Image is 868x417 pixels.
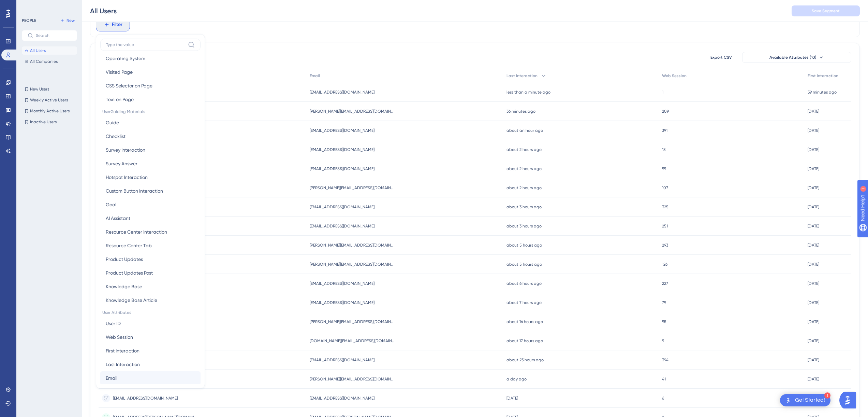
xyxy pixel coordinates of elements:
button: Checklist [100,129,201,143]
span: Survey Interaction [106,146,145,154]
span: [EMAIL_ADDRESS][DOMAIN_NAME] [310,395,374,401]
span: [PERSON_NAME][EMAIL_ADDRESS][DOMAIN_NAME] [310,109,395,114]
time: about 17 hours ago [506,338,543,343]
time: [DATE] [808,166,819,171]
time: [DATE] [808,377,819,381]
time: about 3 hours ago [506,205,542,209]
button: Guide [100,116,201,129]
input: Search [36,33,71,38]
span: Resource Center Interaction [106,228,167,236]
div: 1 [824,392,830,399]
time: [DATE] [808,243,819,248]
button: Export CSV [704,52,738,63]
span: [PERSON_NAME][EMAIL_ADDRESS][DOMAIN_NAME] [310,319,395,324]
time: about 2 hours ago [506,185,542,190]
span: User ID [106,319,121,328]
span: Web Session [106,333,133,341]
span: [EMAIL_ADDRESS][DOMAIN_NAME] [310,128,374,133]
button: Save Segment [792,5,860,16]
span: Goal [106,200,116,209]
time: about 2 hours ago [506,166,542,171]
div: PEOPLE [22,18,36,23]
span: [EMAIL_ADDRESS][DOMAIN_NAME] [310,300,374,305]
span: Product Updates Post [106,269,153,277]
button: Email [100,371,201,385]
button: Custom Button Interaction [100,184,201,198]
span: 251 [662,223,668,229]
span: Resource Center Tab [106,241,152,250]
time: about 7 hours ago [506,300,542,305]
time: [DATE] [808,281,819,286]
button: All Companies [22,57,77,66]
button: Operating System [100,52,201,65]
span: 293 [662,242,668,248]
button: CSS Selector on Page [100,79,201,93]
span: New Users [30,86,49,92]
span: Inactive Users [30,119,57,125]
span: Visited Page [106,68,133,76]
span: Filter [112,20,122,29]
time: [DATE] [808,128,819,133]
time: about 2 hours ago [506,147,542,152]
button: Filter [96,18,130,31]
div: 1 [47,3,49,9]
button: Visited Page [100,65,201,79]
time: [DATE] [506,396,518,401]
span: 325 [662,204,668,210]
span: [EMAIL_ADDRESS][DOMAIN_NAME] [310,223,374,229]
time: about an hour ago [506,128,543,133]
button: New Users [22,85,77,93]
span: CSS Selector on Page [106,82,152,90]
button: Product Updates Post [100,266,201,280]
button: Resource Center Interaction [100,225,201,239]
button: Goal [100,198,201,211]
span: [EMAIL_ADDRESS][DOMAIN_NAME] [310,89,374,95]
button: Product Updates [100,252,201,266]
span: [EMAIL_ADDRESS][DOMAIN_NAME] [113,395,178,401]
button: Knowledge Base [100,280,201,293]
span: 99 [662,166,666,171]
span: Checklist [106,132,126,140]
time: about 16 hours ago [506,319,543,324]
span: First Interaction [808,73,838,79]
span: Need Help? [16,2,43,10]
span: [EMAIL_ADDRESS][DOMAIN_NAME] [310,281,374,286]
button: Survey Interaction [100,143,201,157]
time: about 3 hours ago [506,224,542,228]
span: Hotspot Interaction [106,173,148,181]
span: Knowledge Base Article [106,296,157,304]
button: Last Interaction [100,358,201,371]
span: Survey Answer [106,159,137,168]
span: AI Assistant [106,214,130,222]
span: All Companies [30,59,58,64]
span: [PERSON_NAME][EMAIL_ADDRESS][DOMAIN_NAME] [310,376,395,382]
time: [DATE] [808,262,819,267]
span: Text on Page [106,95,134,103]
span: 79 [662,300,666,305]
span: [EMAIL_ADDRESS][DOMAIN_NAME] [310,357,374,363]
span: New [67,18,75,23]
span: Knowledge Base [106,282,142,291]
span: Email [106,374,117,382]
button: Hotspot Interaction [100,170,201,184]
button: Resource Center Tab [100,239,201,252]
span: [PERSON_NAME][EMAIL_ADDRESS][DOMAIN_NAME] [310,185,395,191]
time: about 5 hours ago [506,262,542,267]
button: Weekly Active Users [22,96,77,104]
time: less than a minute ago [506,90,550,95]
span: 1 [662,89,663,95]
time: a day ago [506,377,527,381]
button: Knowledge Base Article [100,293,201,307]
span: Monthly Active Users [30,108,70,114]
span: Available Attributes (10) [769,55,816,60]
button: AI Assistant [100,211,201,225]
button: User ID [100,317,201,330]
time: about 23 hours ago [506,358,544,362]
button: All Users [22,46,77,55]
time: [DATE] [808,109,819,114]
span: Last Interaction [506,73,538,79]
span: 126 [662,262,667,267]
div: Get Started! [795,397,825,404]
input: Type the value [106,42,185,47]
time: [DATE] [808,205,819,209]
